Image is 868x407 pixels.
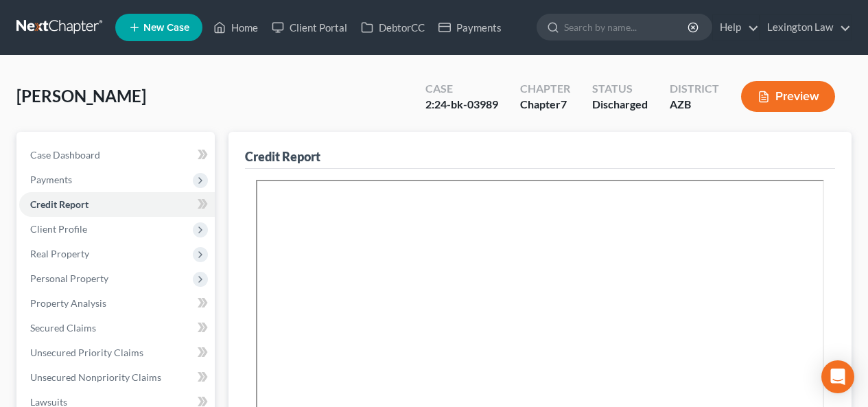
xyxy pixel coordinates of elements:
[564,14,690,40] input: Search by name...
[19,340,215,365] a: Unsecured Priority Claims
[16,86,146,106] span: [PERSON_NAME]
[354,15,432,40] a: DebtorCC
[432,15,508,40] a: Payments
[520,81,570,97] div: Chapter
[19,291,215,316] a: Property Analysis
[19,192,215,217] a: Credit Report
[265,15,354,40] a: Client Portal
[30,223,87,235] span: Client Profile
[30,297,106,309] span: Property Analysis
[425,97,498,113] div: 2:24-bk-03989
[592,97,648,113] div: Discharged
[245,148,320,165] div: Credit Report
[760,15,851,40] a: Lexington Law
[30,149,100,161] span: Case Dashboard
[30,174,72,185] span: Payments
[19,365,215,390] a: Unsecured Nonpriority Claims
[821,360,854,393] div: Open Intercom Messenger
[741,81,835,112] button: Preview
[30,248,89,259] span: Real Property
[670,81,719,97] div: District
[592,81,648,97] div: Status
[520,97,570,113] div: Chapter
[30,371,161,383] span: Unsecured Nonpriority Claims
[30,272,108,284] span: Personal Property
[561,97,567,111] span: 7
[713,15,759,40] a: Help
[30,347,143,358] span: Unsecured Priority Claims
[143,23,189,33] span: New Case
[19,143,215,167] a: Case Dashboard
[30,322,96,334] span: Secured Claims
[207,15,265,40] a: Home
[425,81,498,97] div: Case
[30,198,89,210] span: Credit Report
[670,97,719,113] div: AZB
[19,316,215,340] a: Secured Claims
